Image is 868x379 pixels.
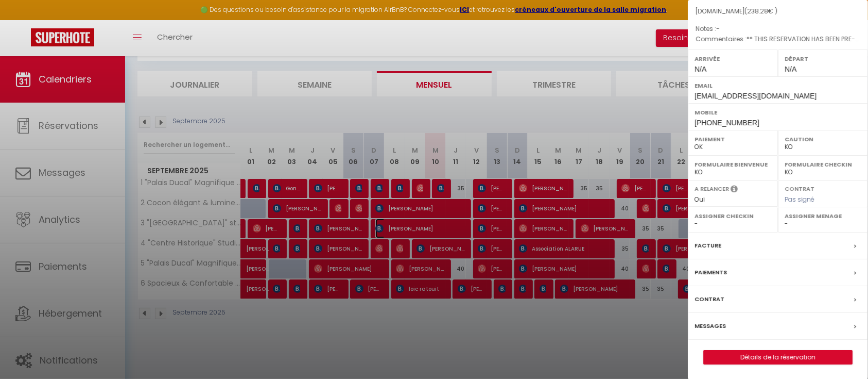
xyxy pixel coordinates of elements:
p: Commentaires : [696,34,860,44]
label: Contrat [695,294,724,305]
label: Arrivée [695,54,771,64]
label: Départ [785,54,861,64]
span: N/A [695,65,706,73]
label: Caution [785,134,861,144]
button: Ouvrir le widget de chat LiveChat [8,4,39,35]
label: Formulaire Bienvenue [695,159,771,170]
label: A relancer [695,185,729,193]
span: - [716,24,720,33]
a: Détails de la réservation [704,351,852,364]
button: Détails de la réservation [703,350,853,365]
label: Email [695,80,861,91]
label: Formulaire Checkin [785,159,861,170]
span: Pas signé [785,195,814,204]
label: Facture [695,240,721,251]
label: Paiements [695,267,727,278]
span: N/A [785,65,796,73]
label: Mobile [695,107,861,118]
span: [EMAIL_ADDRESS][DOMAIN_NAME] [695,92,817,100]
label: Paiement [695,134,771,144]
p: Notes : [696,24,860,34]
span: ( € ) [744,7,777,15]
label: Contrat [785,185,814,191]
span: 238.28 [747,7,768,15]
span: [PHONE_NUMBER] [695,119,759,127]
i: Sélectionner OUI si vous souhaiter envoyer les séquences de messages post-checkout [731,185,738,196]
label: Assigner Menage [785,211,861,221]
label: Assigner Checkin [695,211,771,221]
label: Messages [695,321,726,332]
div: [DOMAIN_NAME] [696,7,860,17]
